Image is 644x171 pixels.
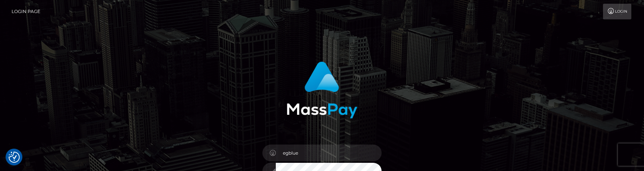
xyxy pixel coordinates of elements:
[9,152,20,163] button: Consent Preferences
[9,152,20,163] img: Revisit consent button
[276,145,382,161] input: Username...
[287,61,357,118] img: MassPay Login
[603,4,631,19] a: Login
[12,4,40,19] a: Login Page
